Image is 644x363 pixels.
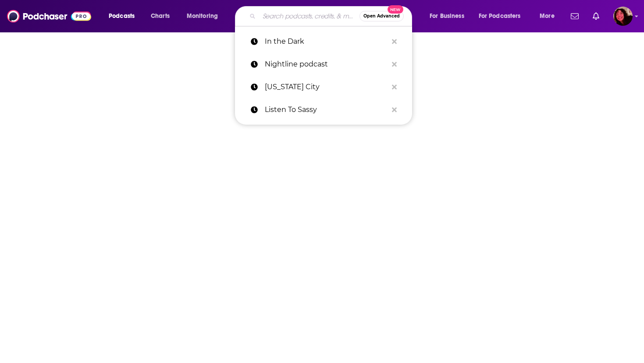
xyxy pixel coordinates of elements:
[265,98,388,121] p: Listen To Sassy
[534,9,566,23] button: open menu
[613,7,633,26] span: Logged in as Kathryn-Musilek
[181,9,229,23] button: open menu
[265,30,388,53] p: In the Dark
[259,9,359,23] input: Search podcasts, credits, & more...
[363,14,400,18] span: Open Advanced
[430,10,464,22] span: For Business
[265,76,388,98] p: California City
[243,6,420,26] div: Search podcasts, credits, & more...
[423,9,475,23] button: open menu
[235,53,412,76] a: Nightline podcast
[103,9,146,23] button: open menu
[187,10,218,22] span: Monitoring
[235,98,412,121] a: Listen To Sassy
[589,9,603,24] a: Show notifications dropdown
[479,10,521,22] span: For Podcasters
[151,10,170,22] span: Charts
[567,9,582,24] a: Show notifications dropdown
[145,9,175,23] a: Charts
[388,5,403,14] span: New
[540,10,555,22] span: More
[7,8,91,24] img: Podchaser - Follow, Share and Rate Podcasts
[265,53,388,76] p: Nightline podcast
[613,7,633,26] img: User Profile
[109,10,135,22] span: Podcasts
[473,9,534,23] button: open menu
[235,76,412,98] a: [US_STATE] City
[613,7,633,26] button: Show profile menu
[235,30,412,53] a: In the Dark
[359,11,404,21] button: Open AdvancedNew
